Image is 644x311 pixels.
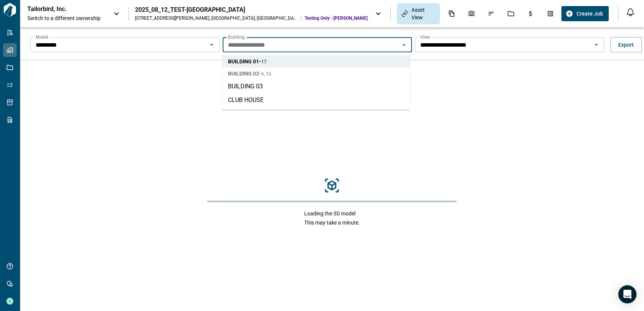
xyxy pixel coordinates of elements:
[135,15,298,21] div: [STREET_ADDRESS][PERSON_NAME] , [GEOGRAPHIC_DATA] , [GEOGRAPHIC_DATA]
[135,6,368,14] div: 2025_08_12_TEST-[GEOGRAPHIC_DATA]
[576,10,603,17] span: Create Job
[618,41,634,49] span: Export
[523,7,539,20] div: Budgets
[610,37,642,52] button: Export
[542,7,558,20] div: Takeoff Center
[561,6,609,21] button: Create Job
[304,15,368,21] span: Testing Only - [PERSON_NAME]
[483,7,499,20] div: Issues & Info
[228,70,271,77] span: BUILDING 02 -
[503,7,519,20] div: Jobs
[228,34,245,40] label: Building
[206,39,217,50] button: Open
[624,6,636,18] button: Open notification feed
[463,7,479,20] div: Photos
[36,34,48,40] label: Model
[304,219,360,226] span: This may take a minute.
[411,6,435,21] span: Asset View
[228,58,267,65] span: BUILDING 01 -
[304,210,360,217] span: Loading the 3D model
[618,285,636,303] div: Open Intercom Messenger
[399,39,409,50] button: Close
[27,5,96,13] p: Tailorbird, Inc.
[222,80,410,93] li: BUILDING 03
[27,14,106,22] span: Switch to a different ownership
[222,93,410,107] li: CLUB HOUSE
[261,71,271,77] span: 6, 10
[591,39,602,50] button: Open
[397,3,440,24] div: Asset View
[420,34,430,40] label: View
[444,7,460,20] div: Documents
[261,59,267,64] span: 17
